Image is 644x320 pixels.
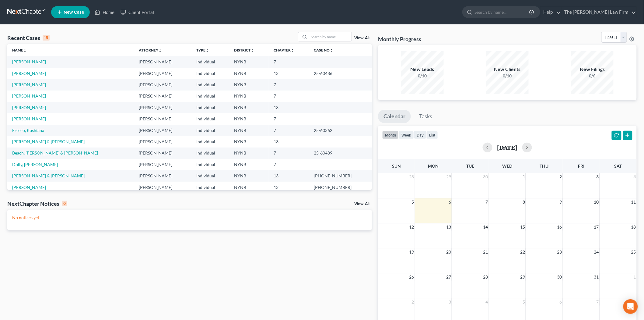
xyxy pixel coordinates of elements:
span: 15 [520,223,526,231]
span: 6 [559,298,563,306]
a: [PERSON_NAME] & [PERSON_NAME] [12,139,85,144]
td: [PHONE_NUMBER] [309,182,372,193]
td: [PERSON_NAME] [134,125,191,136]
span: 1 [522,173,526,180]
a: Nameunfold_more [12,48,27,52]
i: unfold_more [250,49,254,52]
td: [PERSON_NAME] [134,91,191,102]
a: Attorneyunfold_more [139,48,162,52]
a: Dolly, [PERSON_NAME] [12,162,58,167]
div: 15 [43,35,50,41]
a: [PERSON_NAME] [12,71,46,76]
button: day [414,131,426,139]
td: Individual [191,79,229,90]
a: Calendar [378,110,411,123]
td: 25-60489 [309,148,372,159]
td: Individual [191,56,229,67]
td: NYNB [229,136,269,147]
span: Fri [578,163,584,169]
td: 25-60486 [309,68,372,79]
span: 19 [409,248,415,256]
div: Recent Cases [7,34,50,41]
td: Individual [191,170,229,182]
a: Beach, [PERSON_NAME] & [PERSON_NAME] [12,150,98,155]
div: 0/10 [486,73,529,79]
span: 11 [631,198,637,206]
i: unfold_more [330,49,333,52]
div: 0/10 [401,73,444,79]
a: [PERSON_NAME] & [PERSON_NAME] [12,173,85,178]
td: [PERSON_NAME] [134,79,191,90]
a: View All [354,36,369,40]
a: Tasks [414,110,438,123]
span: Sun [392,163,401,169]
span: 12 [409,223,415,231]
span: 5 [522,298,526,306]
span: 28 [483,273,489,281]
span: 7 [485,198,489,206]
td: 13 [269,68,309,79]
td: [PERSON_NAME] [134,56,191,67]
i: unfold_more [23,49,27,52]
span: 13 [446,223,452,231]
td: [PERSON_NAME] [134,136,191,147]
td: [PERSON_NAME] [134,170,191,182]
h2: [DATE] [497,144,517,151]
span: 1 [633,273,637,281]
td: NYNB [229,56,269,67]
span: 4 [633,173,637,180]
td: [PERSON_NAME] [134,182,191,193]
span: 23 [557,248,563,256]
span: 18 [631,223,637,231]
td: NYNB [229,170,269,182]
td: Individual [191,68,229,79]
button: week [399,131,414,139]
td: 7 [269,159,309,170]
span: 25 [631,248,637,256]
td: NYNB [229,148,269,159]
td: NYNB [229,159,269,170]
td: NYNB [229,91,269,102]
div: New Filings [571,66,614,73]
span: 21 [483,248,489,256]
span: Thu [540,163,549,169]
a: [PERSON_NAME] [12,59,46,64]
input: Search by name... [474,6,530,18]
div: NextChapter Notices [7,200,67,207]
td: 13 [269,136,309,147]
p: No notices yet! [12,215,367,221]
a: Client Portal [117,7,157,18]
span: 26 [409,273,415,281]
span: 29 [446,173,452,180]
td: Individual [191,91,229,102]
td: [PHONE_NUMBER] [309,170,372,182]
div: New Clients [486,66,529,73]
span: 10 [593,198,600,206]
i: unfold_more [158,49,162,52]
td: [PERSON_NAME] [134,159,191,170]
span: 9 [559,198,563,206]
td: 7 [269,148,309,159]
span: 14 [483,223,489,231]
td: 7 [269,56,309,67]
a: [PERSON_NAME] [12,185,46,190]
td: NYNB [229,79,269,90]
span: 16 [557,223,563,231]
span: 7 [596,298,600,306]
td: Individual [191,102,229,113]
a: The [PERSON_NAME] Law Firm [562,7,636,18]
span: 8 [522,198,526,206]
a: Case Nounfold_more [314,48,333,52]
td: [PERSON_NAME] [134,102,191,113]
td: 7 [269,113,309,124]
td: NYNB [229,102,269,113]
div: New Leads [401,66,444,73]
td: 7 [269,125,309,136]
a: Districtunfold_more [234,48,254,52]
td: NYNB [229,113,269,124]
span: 8 [633,298,637,306]
a: Fresco, Kashiana [12,128,44,133]
span: 28 [409,173,415,180]
td: [PERSON_NAME] [134,113,191,124]
div: 0 [62,201,67,206]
